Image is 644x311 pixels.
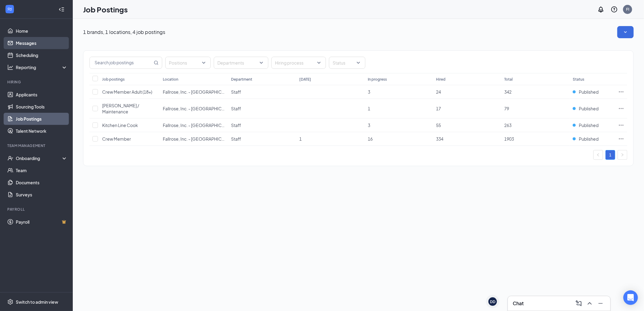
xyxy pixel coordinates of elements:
[617,26,634,38] button: SmallChevronDown
[436,106,441,111] span: 17
[618,122,624,128] svg: Ellipses
[570,73,615,85] th: Status
[90,57,153,69] input: Search job postings
[160,85,228,99] td: Fallrose, Inc. - Fargo 25th Street
[618,150,627,160] li: Next Page
[228,132,296,146] td: Staff
[436,89,441,95] span: 24
[154,60,159,65] svg: MagnifyingGlass
[365,73,433,85] th: In progress
[102,77,125,82] div: Job postings
[83,29,165,35] p: 1 brands, 1 locations, 4 job postings
[513,300,524,307] h3: Chat
[622,29,629,35] svg: SmallChevronDown
[160,99,228,119] td: Fallrose, Inc. - Fargo 25th Street
[228,85,296,99] td: Staff
[16,216,68,228] a: PayrollCrown
[505,122,512,128] span: 263
[490,299,495,304] div: DD
[7,79,66,85] div: Hiring
[163,122,235,128] span: Fallrose, Inc. - [GEOGRAPHIC_DATA]
[16,37,68,49] a: Messages
[16,176,68,189] a: Documents
[163,89,235,95] span: Fallrose, Inc. - [GEOGRAPHIC_DATA]
[83,4,128,15] h1: Job Postings
[7,155,13,161] svg: UserCheck
[163,77,178,82] div: Location
[231,122,241,128] span: Staff
[16,125,68,137] a: Talent Network
[59,6,65,12] svg: Collapse
[102,136,131,142] span: Crew Member
[597,6,605,13] svg: Notifications
[579,89,599,95] span: Published
[16,113,68,125] a: Job Postings
[596,299,605,308] button: Minimize
[16,49,68,61] a: Scheduling
[7,143,66,148] div: Team Management
[163,136,235,142] span: Fallrose, Inc. - [GEOGRAPHIC_DATA]
[7,207,66,212] div: Payroll
[16,64,68,70] div: Reporting
[505,106,509,111] span: 79
[231,77,252,82] div: Department
[16,299,58,305] div: Switch to admin view
[16,189,68,201] a: Surveys
[606,150,615,159] a: 1
[436,136,443,142] span: 334
[368,122,370,128] span: 3
[7,64,13,70] svg: Analysis
[596,153,600,157] span: left
[501,73,570,85] th: Total
[160,132,228,146] td: Fallrose, Inc. - Fargo 25th Street
[231,136,241,142] span: Staff
[626,7,629,12] div: FI
[433,73,501,85] th: Hired
[585,299,595,308] button: ChevronUp
[436,122,441,128] span: 55
[16,155,62,161] div: Onboarding
[163,106,235,111] span: Fallrose, Inc. - [GEOGRAPHIC_DATA]
[579,105,599,112] span: Published
[618,136,624,142] svg: Ellipses
[300,136,302,142] span: 1
[579,122,599,128] span: Published
[7,6,13,12] svg: WorkstreamLogo
[593,150,603,160] button: left
[228,119,296,132] td: Staff
[618,105,624,112] svg: Ellipses
[586,300,593,307] svg: ChevronUp
[102,103,139,114] span: [PERSON_NAME] / Maintenance
[102,89,152,95] span: Crew Member Adult (18+)
[579,136,599,142] span: Published
[575,300,582,307] svg: ComposeMessage
[7,299,13,305] svg: Settings
[368,89,370,95] span: 3
[231,106,241,111] span: Staff
[611,6,618,13] svg: QuestionInfo
[231,89,241,95] span: Staff
[593,150,603,160] li: Previous Page
[102,122,138,128] span: Kitchen Line Cook
[16,164,68,176] a: Team
[621,153,624,157] span: right
[368,106,370,111] span: 1
[16,101,68,113] a: Sourcing Tools
[618,89,624,95] svg: Ellipses
[16,89,68,101] a: Applicants
[505,136,514,142] span: 1903
[574,299,584,308] button: ComposeMessage
[605,150,615,160] li: 1
[597,300,604,307] svg: Minimize
[618,150,627,160] button: right
[297,73,365,85] th: [DATE]
[505,89,512,95] span: 342
[160,119,228,132] td: Fallrose, Inc. - Fargo 25th Street
[623,290,638,305] div: Open Intercom Messenger
[16,25,68,37] a: Home
[228,99,296,119] td: Staff
[368,136,373,142] span: 16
